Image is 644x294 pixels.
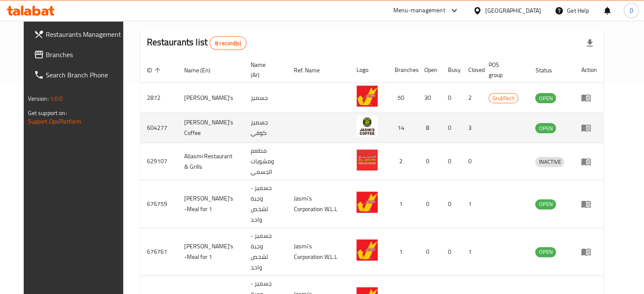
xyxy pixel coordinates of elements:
td: 676759 [140,180,177,228]
div: Total records count [210,36,246,50]
span: 8 record(s) [210,39,246,47]
td: 629107 [140,143,177,180]
a: Restaurants Management [27,24,131,44]
span: D [629,6,633,15]
div: OPEN [535,199,556,209]
td: 0 [417,180,441,228]
td: 604277 [140,113,177,143]
div: OPEN [535,247,556,257]
div: Menu [581,157,597,167]
div: Menu [581,247,597,257]
td: 3 [462,113,482,143]
span: OPEN [535,247,556,257]
a: Support.OpsPlatform [28,116,82,127]
td: 2 [388,143,417,180]
span: Get support on: [28,107,67,118]
img: Jasmi's [357,85,378,107]
a: Branches [27,44,131,65]
span: Branches [46,49,124,60]
span: 1.0.0 [50,93,63,104]
td: 0 [441,180,462,228]
td: جسميز - وجبة لشخص واحد [244,228,287,276]
img: Jasmi's Coffee [357,115,378,137]
div: [GEOGRAPHIC_DATA] [485,6,541,15]
td: 2 [462,83,482,113]
div: Menu-management [393,5,445,16]
span: Search Branch Phone [46,70,124,80]
span: OPEN [535,199,556,209]
td: [PERSON_NAME]'s [177,83,244,113]
img: AlJasmi Restaurant & Grills [357,149,378,170]
span: Version: [28,93,49,104]
span: GrubTech [489,93,518,103]
span: OPEN [535,93,556,103]
td: AlJasmi Restaurant & Grills [177,143,244,180]
span: POS group [489,60,518,80]
td: 50 [388,83,417,113]
td: 0 [441,228,462,276]
td: 1 [388,228,417,276]
th: Closed [462,57,482,83]
td: 2872 [140,83,177,113]
td: 0 [441,143,462,180]
th: Busy [441,57,462,83]
td: 0 [462,143,482,180]
div: INACTIVE [535,157,564,167]
div: Menu [581,93,597,103]
td: [PERSON_NAME]'s Coffee [177,113,244,143]
th: Logo [350,57,388,83]
img: Jasmi's -Meal for 1 [357,239,378,261]
span: INACTIVE [535,157,564,167]
div: OPEN [535,123,556,133]
td: 0 [441,113,462,143]
td: Jasmi`s Corporation W.L.L [287,180,350,228]
span: OPEN [535,124,556,133]
th: Branches [388,57,417,83]
td: [PERSON_NAME]'s -Meal for 1 [177,228,244,276]
td: 14 [388,113,417,143]
td: 1 [388,180,417,228]
th: Action [574,57,603,83]
span: Ref. Name [294,65,331,75]
td: 30 [417,83,441,113]
td: 0 [417,228,441,276]
td: 8 [417,113,441,143]
span: Name (En) [184,65,221,75]
span: Name (Ar) [251,60,277,80]
td: مطعم ومشويات الجسمي [244,143,287,180]
img: Jasmi's -Meal for 1 [357,192,378,213]
td: 676761 [140,228,177,276]
td: جسميز [244,83,287,113]
h2: Restaurants list [147,36,246,50]
td: 1 [462,228,482,276]
th: Open [417,57,441,83]
td: [PERSON_NAME]'s -Meal for 1 [177,180,244,228]
span: Status [535,65,563,75]
td: جسميز - وجبة لشخص واحد [244,180,287,228]
td: جسميز كوفي [244,113,287,143]
span: Restaurants Management [46,29,124,39]
span: ID [147,65,163,75]
div: Menu [581,199,597,209]
td: 0 [441,83,462,113]
td: 0 [417,143,441,180]
a: Search Branch Phone [27,65,131,85]
td: Jasmi`s Corporation W.L.L [287,228,350,276]
div: OPEN [535,93,556,103]
td: 1 [462,180,482,228]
